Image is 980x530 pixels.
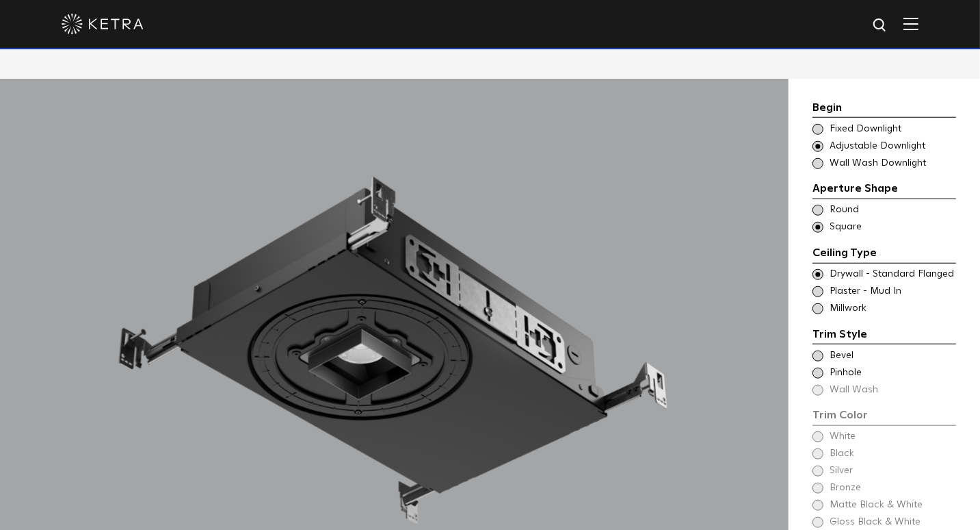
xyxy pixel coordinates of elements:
[812,244,956,264] div: Ceiling Type
[830,268,955,281] span: Drywall - Standard Flanged
[830,366,955,380] span: Pinhole
[830,220,955,234] span: Square
[812,180,956,199] div: Aperture Shape
[830,203,955,217] span: Round
[830,285,955,299] span: Plaster - Mud In
[830,157,955,171] span: Wall Wash Downlight
[812,99,956,118] div: Begin
[903,17,918,30] img: Hamburger%20Nav.svg
[830,140,955,153] span: Adjustable Downlight
[830,302,955,316] span: Millwork
[62,14,144,34] img: ketra-logo-2019-white
[830,349,955,363] span: Bevel
[812,326,956,345] div: Trim Style
[830,123,955,136] span: Fixed Downlight
[872,17,889,34] img: search icon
